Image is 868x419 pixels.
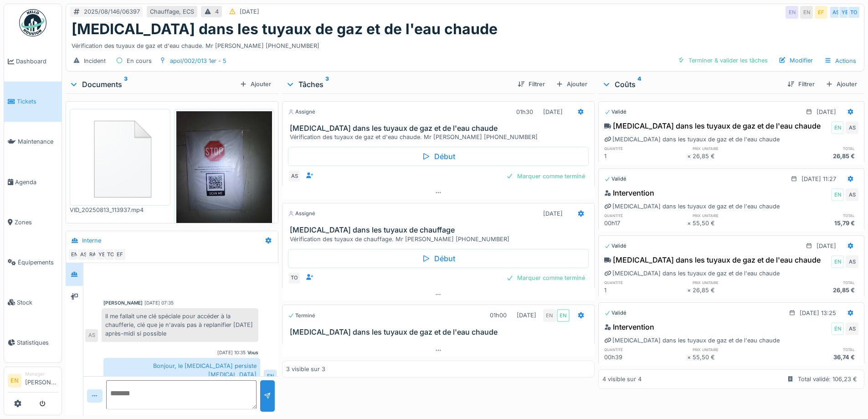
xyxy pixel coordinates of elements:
[290,235,590,243] div: Vérification des tuyaux de chauffage. Mr [PERSON_NAME] [PHONE_NUMBER]
[604,219,687,228] div: 00h17
[784,78,818,90] div: Filtrer
[84,57,106,65] div: Incident
[687,353,693,362] div: ×
[16,57,58,66] span: Dashboard
[86,248,99,261] div: RA
[604,347,687,352] h6: quantité
[831,188,844,201] div: EN
[604,309,627,317] div: Validé
[25,371,58,378] div: Manager
[604,135,780,144] div: [MEDICAL_DATA] dans les tuyaux de gaz et de l'eau chaude
[95,248,108,261] div: YE
[290,226,590,234] h3: [MEDICAL_DATA] dans les tuyaux de chauffage
[290,133,590,141] div: Vérification des tuyaux de gaz et d'eau chaude. Mr [PERSON_NAME] [PHONE_NUMBER]
[604,353,687,362] div: 00h39
[8,371,58,393] a: EN Manager[PERSON_NAME]
[288,272,301,285] div: TO
[490,311,507,320] div: 01h00
[687,286,693,295] div: ×
[693,286,776,295] div: 26,85 €
[604,242,627,250] div: Validé
[77,248,90,261] div: AS
[817,242,836,250] div: [DATE]
[543,309,556,322] div: EN
[144,300,174,306] div: [DATE] 07:35
[70,206,170,214] div: VID_20250813_113937.mp4
[514,78,549,90] div: Filtrer
[820,54,860,67] div: Actions
[72,21,498,38] h1: [MEDICAL_DATA] dans les tuyaux de gaz et de l'eau chaude
[604,321,654,332] div: Intervention
[84,7,140,16] div: 2025/08/146/06397
[503,272,589,284] div: Marquer comme terminé
[604,152,687,160] div: 1
[604,279,687,285] h6: quantité
[325,79,329,90] sup: 3
[776,219,858,228] div: 15,79 €
[831,255,844,268] div: EN
[503,170,589,182] div: Marquer comme terminé
[4,282,62,322] a: Stock
[776,286,858,295] div: 26,85 €
[18,137,58,146] span: Maintenance
[236,78,275,90] div: Ajouter
[4,162,62,202] a: Agenda
[150,7,194,16] div: Chauffage, ECS
[124,79,128,90] sup: 3
[17,298,58,307] span: Stock
[68,248,81,261] div: EN
[543,108,563,116] div: [DATE]
[288,147,588,166] div: Début
[801,175,836,183] div: [DATE] 11:27
[8,374,21,388] li: EN
[286,79,510,90] div: Tâches
[517,311,536,320] div: [DATE]
[18,258,58,267] span: Équipements
[17,338,58,347] span: Statistiques
[215,7,219,16] div: 4
[604,254,821,265] div: [MEDICAL_DATA] dans les tuyaux de gaz et de l'eau chaude
[557,309,570,322] div: EN
[604,175,627,183] div: Validé
[602,79,780,90] div: Coûts
[817,108,836,116] div: [DATE]
[104,248,117,261] div: TO
[798,375,857,383] div: Total validé: 106,23 €
[846,322,858,335] div: AS
[103,358,260,383] div: Bonjour, le [MEDICAL_DATA] persiste [MEDICAL_DATA]
[786,6,798,19] div: EN
[693,347,776,352] h6: prix unitaire
[846,255,858,268] div: AS
[103,300,143,306] div: [PERSON_NAME]
[288,210,315,217] div: Assigné
[776,152,858,160] div: 26,85 €
[288,108,315,116] div: Assigné
[217,349,246,356] div: [DATE] 10:35
[15,178,58,186] span: Agenda
[4,41,62,82] a: Dashboard
[776,347,858,352] h6: total
[25,371,58,390] li: [PERSON_NAME]
[240,7,259,16] div: [DATE]
[829,6,842,19] div: AS
[4,82,62,122] a: Tickets
[127,57,152,65] div: En cours
[288,312,315,320] div: Terminé
[543,209,563,218] div: [DATE]
[604,269,780,278] div: [MEDICAL_DATA] dans les tuyaux de gaz et de l'eau chaude
[85,329,98,342] div: AS
[693,279,776,285] h6: prix unitaire
[286,365,325,373] div: 3 visible sur 3
[113,248,126,261] div: EF
[693,145,776,151] h6: prix unitaire
[604,212,687,218] h6: quantité
[288,249,588,268] div: Début
[4,122,62,162] a: Maintenance
[776,212,858,218] h6: total
[602,375,642,383] div: 4 visible sur 4
[822,78,861,90] div: Ajouter
[604,202,780,211] div: [MEDICAL_DATA] dans les tuyaux de gaz et de l'eau chaude
[290,124,590,133] h3: [MEDICAL_DATA] dans les tuyaux de gaz et de l'eau chaude
[604,120,821,131] div: [MEDICAL_DATA] dans les tuyaux de gaz et de l'eau chaude
[847,6,860,19] div: TO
